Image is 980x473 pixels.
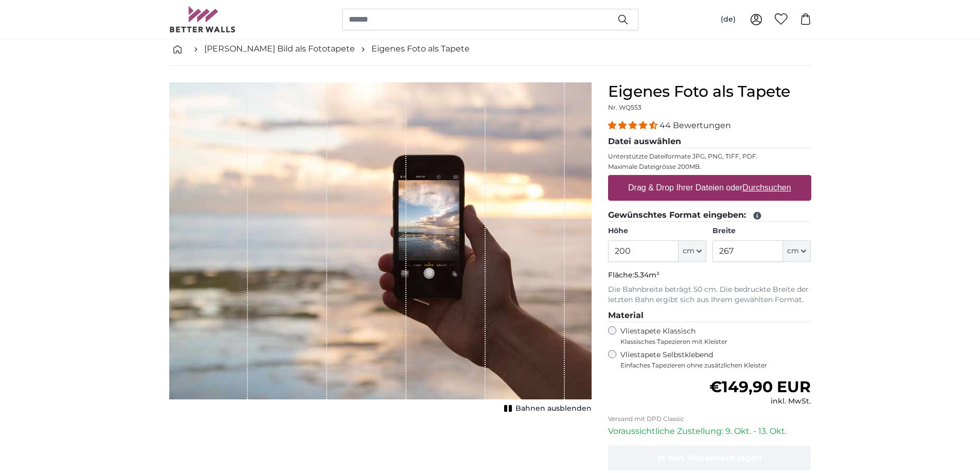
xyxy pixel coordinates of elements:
[608,285,811,305] p: Die Bahnbreite beträgt 50 cm. Die bedruckte Breite der letzten Bahn ergibt sich aus Ihrem gewählt...
[608,270,811,281] p: Fläche:
[620,338,803,346] span: Klassisches Tapezieren mit Kleister
[624,178,795,198] label: Drag & Drop Ihrer Dateien oder
[783,240,811,262] button: cm
[608,120,660,130] span: 4.34 stars
[620,361,811,370] span: Einfaches Tapezieren ohne zusätzlichen Kleister
[787,246,799,256] span: cm
[608,152,811,161] p: Unterstützte Dateiformate JPG, PNG, TIFF, PDF.
[679,240,706,262] button: cm
[608,103,642,111] span: Nr. WQ553
[660,120,731,130] span: 44 Bewertungen
[608,209,811,222] legend: Gewünschtes Format eingeben:
[608,82,811,101] h1: Eigenes Foto als Tapete
[169,82,592,416] div: 1 of 1
[501,401,592,416] button: Bahnen ausblenden
[608,309,811,322] legend: Material
[608,446,811,470] button: In den Warenkorb legen
[620,350,811,370] label: Vliestapete Selbstklebend
[608,163,811,171] p: Maximale Dateigrösse 200MB.
[742,183,791,192] u: Durchsuchen
[683,246,694,256] span: cm
[657,453,762,463] span: In den Warenkorb legen
[608,226,706,236] label: Höhe
[515,404,592,414] span: Bahnen ausblenden
[712,226,811,236] label: Breite
[634,270,660,279] span: 5.34m²
[712,10,744,29] button: (de)
[608,135,811,148] legend: Datei auswählen
[169,32,811,66] nav: breadcrumbs
[204,43,355,55] a: [PERSON_NAME] Bild als Fototapete
[620,326,803,346] label: Vliestapete Klassisch
[608,415,811,423] p: Versand mit DPD Classic
[608,425,811,437] p: Voraussichtliche Zustellung: 9. Okt. - 13. Okt.
[709,377,811,396] span: €149,90 EUR
[371,43,470,55] a: Eigenes Foto als Tapete
[709,396,811,407] div: inkl. MwSt.
[169,6,236,32] img: Betterwalls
